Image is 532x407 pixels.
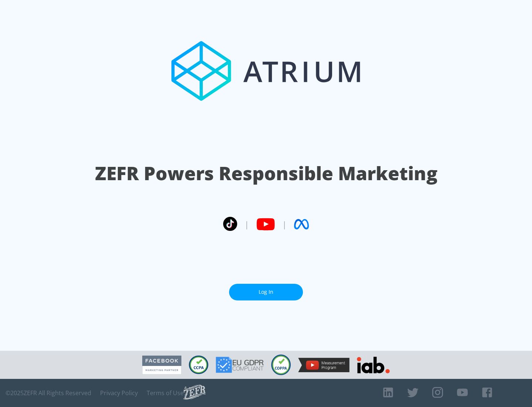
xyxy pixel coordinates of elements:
img: Facebook Marketing Partner [142,356,181,374]
a: Log In [229,284,303,300]
img: GDPR Compliant [216,357,264,373]
h1: ZEFR Powers Responsible Marketing [95,161,437,186]
span: | [282,219,287,230]
img: YouTube Measurement Program [298,358,349,372]
img: COPPA Compliant [271,354,291,375]
img: IAB [357,357,390,373]
img: CCPA Compliant [189,356,208,374]
a: Privacy Policy [100,389,138,397]
a: Terms of Use [147,389,184,397]
span: | [245,219,249,230]
span: © 2025 ZEFR All Rights Reserved [6,389,91,397]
